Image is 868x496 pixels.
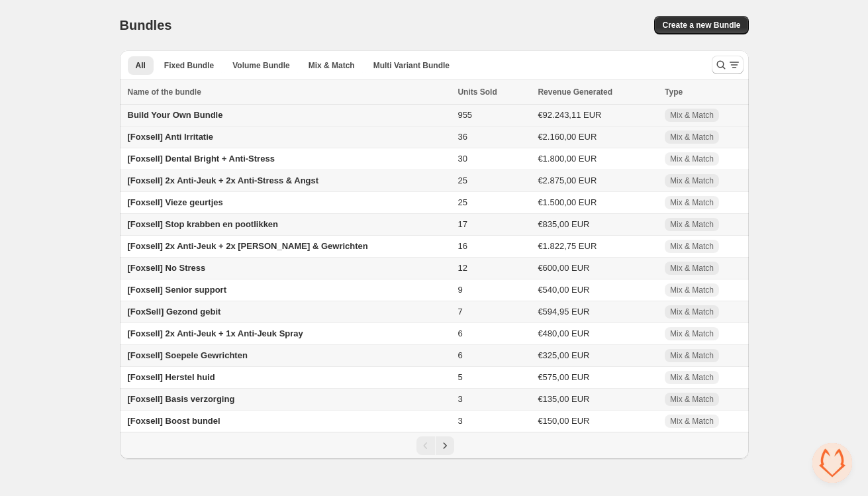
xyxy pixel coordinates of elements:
[538,110,601,120] span: €92.243,11 EUR
[120,17,172,33] h1: Bundles
[232,60,289,71] span: Volume Bundle
[458,416,462,426] span: 3
[538,219,589,229] span: €835,00 EUR
[373,60,450,71] span: Multi Variant Bundle
[128,372,215,382] span: [Foxsell] Herstel huid
[458,285,462,295] span: 9
[458,154,467,164] span: 30
[538,132,597,142] span: €2.160,00 EUR
[120,432,749,459] nav: Pagination
[164,60,214,71] span: Fixed Bundle
[458,219,467,229] span: 17
[128,263,206,273] span: [Foxsell] No Stress
[665,85,740,99] div: Type
[128,154,275,164] span: [Foxsell] Dental Bright + Anti-Stress
[458,175,467,185] span: 25
[128,132,214,142] span: [Foxsell] Anti Irritatie
[458,197,467,207] span: 25
[812,443,852,483] div: Open chat
[670,154,714,164] span: Mix & Match
[458,394,462,404] span: 3
[538,372,589,382] span: €575,00 EUR
[128,219,279,229] span: [Foxsell] Stop krabben en pootlikken
[670,263,714,273] span: Mix & Match
[538,328,589,338] span: €480,00 EUR
[458,85,497,99] span: Units Sold
[670,350,714,361] span: Mix & Match
[712,56,744,74] button: Search and filter results
[128,110,223,120] span: Build Your Own Bundle
[128,85,450,99] div: Name of the bundle
[128,350,248,360] span: [Foxsell] Soepele Gewrichten
[670,285,714,295] span: Mix & Match
[136,60,146,71] span: All
[670,372,714,383] span: Mix & Match
[458,350,462,360] span: 6
[458,328,462,338] span: 6
[128,416,220,426] span: [Foxsell] Boost bundel
[538,394,589,404] span: €135,00 EUR
[128,175,319,185] span: [Foxsell] 2x Anti-Jeuk + 2x Anti-Stress & Angst
[538,307,589,317] span: €594,95 EUR
[538,416,589,426] span: €150,00 EUR
[662,20,740,30] span: Create a new Bundle
[458,85,510,99] button: Units Sold
[538,350,589,360] span: €325,00 EUR
[670,219,714,230] span: Mix & Match
[538,175,597,185] span: €2.875,00 EUR
[128,241,368,251] span: [Foxsell] 2x Anti-Jeuk + 2x [PERSON_NAME] & Gewrichten
[538,85,612,99] span: Revenue Generated
[670,416,714,426] span: Mix & Match
[670,197,714,208] span: Mix & Match
[458,307,462,317] span: 7
[670,307,714,317] span: Mix & Match
[458,241,467,251] span: 16
[670,132,714,142] span: Mix & Match
[538,285,589,295] span: €540,00 EUR
[458,263,467,273] span: 12
[128,328,303,338] span: [Foxsell] 2x Anti-Jeuk + 1x Anti-Jeuk Spray
[670,241,714,252] span: Mix & Match
[128,285,227,295] span: [Foxsell] Senior support
[654,16,748,34] button: Create a new Bundle
[458,132,467,142] span: 36
[458,110,472,120] span: 955
[128,197,223,207] span: [Foxsell] Vieze geurtjes
[538,85,626,99] button: Revenue Generated
[458,372,462,382] span: 5
[436,436,454,455] button: Next
[538,241,597,251] span: €1.822,75 EUR
[670,110,714,121] span: Mix & Match
[538,197,597,207] span: €1.500,00 EUR
[309,60,355,71] span: Mix & Match
[670,175,714,186] span: Mix & Match
[128,307,221,317] span: [FoxSell] Gezond gebit
[670,328,714,339] span: Mix & Match
[670,394,714,405] span: Mix & Match
[538,263,589,273] span: €600,00 EUR
[538,154,597,164] span: €1.800,00 EUR
[128,394,235,404] span: [Foxsell] Basis verzorging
